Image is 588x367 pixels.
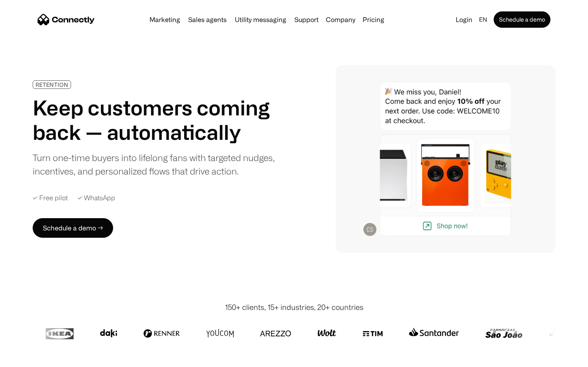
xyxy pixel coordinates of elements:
[359,16,388,23] a: Pricing
[494,11,550,28] a: Schedule a demo
[33,95,281,144] h1: Keep customers coming back — automatically
[8,352,49,364] aside: Language selected: English
[291,16,322,23] a: Support
[452,14,476,25] a: Login
[33,194,68,202] div: ✓ Free pilot
[36,82,68,88] div: RETENTION
[225,302,363,313] div: 150+ clients, 15+ industries, 20+ countries
[146,16,183,23] a: Marketing
[232,16,290,23] a: Utility messaging
[479,14,487,25] div: en
[326,14,355,25] div: Company
[33,218,113,238] a: Schedule a demo →
[185,16,230,23] a: Sales agents
[33,151,281,178] div: Turn one-time buyers into lifelong fans with targeted nudges, incentives, and personalized flows ...
[16,353,49,364] ul: Language list
[78,194,115,202] div: ✓ WhatsApp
